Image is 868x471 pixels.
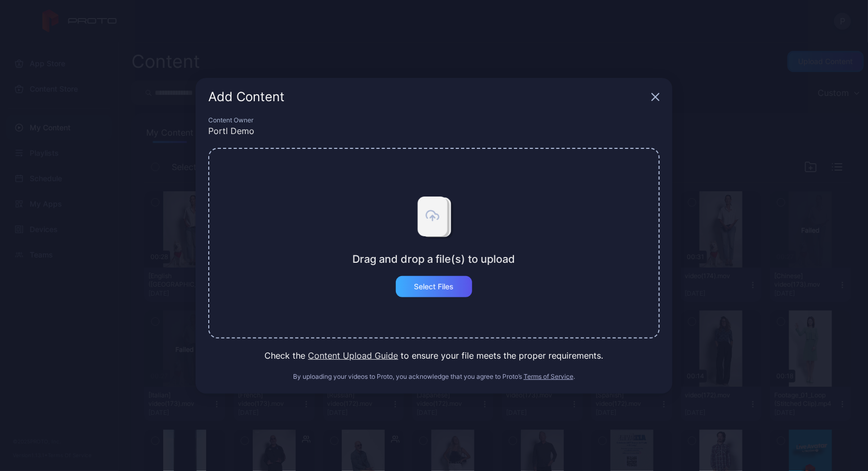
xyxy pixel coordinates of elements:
div: By uploading your videos to Proto, you acknowledge that you agree to Proto’s . [208,372,660,381]
div: Portl Demo [208,125,660,137]
button: Content Upload Guide [308,349,398,362]
div: Check the to ensure your file meets the proper requirements. [208,349,660,362]
div: Content Owner [208,116,660,125]
button: Select Files [396,276,472,297]
div: Add Content [208,91,647,103]
div: Drag and drop a file(s) to upload [353,253,516,265]
button: Terms of Service [524,372,573,381]
div: Select Files [414,282,454,291]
